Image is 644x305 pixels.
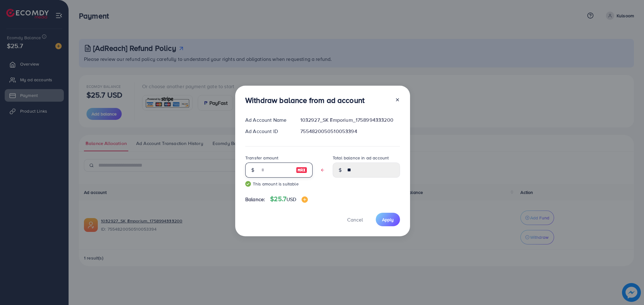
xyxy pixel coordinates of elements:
label: Transfer amount [245,155,278,161]
small: This amount is suitable [245,181,313,187]
span: Balance: [245,196,265,203]
div: Ad Account ID [240,128,295,135]
div: 7554820050510053394 [295,128,405,135]
button: Cancel [339,213,371,226]
img: guide [245,181,251,187]
h3: Withdraw balance from ad account [245,96,364,105]
span: USD [286,196,296,203]
button: Apply [376,213,400,226]
div: Ad Account Name [240,116,295,124]
img: image [296,166,307,174]
h4: $25.7 [270,195,308,203]
span: Cancel [347,216,363,223]
img: image [302,196,308,203]
label: Total balance in ad account [333,155,389,161]
span: Apply [382,217,394,223]
div: 1032927_SK Emporium_1758994333200 [295,116,405,124]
